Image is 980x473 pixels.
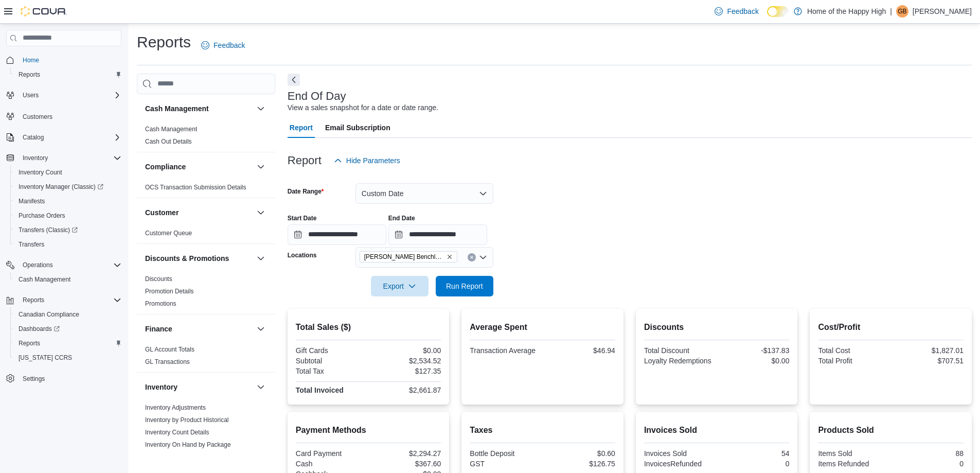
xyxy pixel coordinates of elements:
div: GST [470,460,540,468]
input: Dark Mode [767,6,789,17]
span: Cash Management [145,125,197,133]
span: Customers [19,110,121,122]
span: Dashboards [14,323,121,335]
span: Operations [23,261,53,269]
span: Inventory Count Details [145,428,209,436]
span: Reports [19,71,40,79]
span: [PERSON_NAME] Benchlands - Fire & Flower [364,252,444,262]
p: [PERSON_NAME] [913,5,972,17]
div: $0.60 [545,449,615,458]
span: Home [23,56,39,64]
div: $707.51 [893,357,964,365]
span: Cash Management [19,275,70,284]
strong: Total Invoiced [296,386,344,394]
button: Hide Parameters [330,150,404,171]
span: [US_STATE] CCRS [19,354,72,362]
h3: Report [288,154,322,167]
button: Catalog [19,131,48,144]
div: Gabrielle Boucher [896,5,908,17]
div: Total Cost [818,346,888,355]
a: Customer Queue [145,230,192,237]
p: | [890,5,892,17]
span: Inventory Adjustments [145,404,206,412]
label: Locations [288,251,317,259]
button: Cash Management [10,272,126,287]
div: Subtotal [296,357,366,365]
button: Inventory Count [10,165,126,180]
input: Press the down key to open a popover containing a calendar. [288,224,386,245]
button: Compliance [145,162,253,172]
h3: Finance [145,324,172,334]
button: Inventory [145,382,253,392]
span: Transfers (Classic) [19,226,78,234]
a: Transfers (Classic) [14,224,82,236]
div: Bottle Deposit [470,449,540,458]
button: Inventory [2,151,126,165]
a: Promotions [145,300,176,307]
span: Canadian Compliance [19,310,79,319]
div: 88 [893,449,964,458]
a: Settings [19,373,49,385]
button: Clear input [468,253,476,261]
button: Compliance [255,161,267,173]
div: InvoicesRefunded [644,460,715,468]
button: Open list of options [479,253,487,261]
div: 0 [719,460,789,468]
span: Transfers (Classic) [14,224,121,236]
span: Manifests [19,197,45,205]
a: Inventory Manager (Classic) [14,181,108,193]
input: Press the down key to open a popover containing a calendar. [388,224,487,245]
label: Start Date [288,214,317,222]
a: OCS Transaction Submission Details [145,184,246,191]
h3: Cash Management [145,103,209,114]
div: Total Tax [296,367,366,375]
span: Cash Out Details [145,137,192,146]
a: GL Account Totals [145,346,194,353]
h2: Invoices Sold [644,424,790,436]
button: Inventory [255,381,267,393]
h2: Taxes [470,424,615,436]
h2: Discounts [644,321,790,334]
span: Inventory Manager (Classic) [19,183,103,191]
div: $2,661.87 [370,386,441,394]
span: Settings [19,372,121,385]
button: Home [2,52,126,67]
a: Canadian Compliance [14,308,83,321]
button: Reports [10,67,126,82]
span: Inventory On Hand by Package [145,441,231,449]
a: Feedback [710,1,762,22]
a: Transfers [14,238,48,251]
a: GL Transactions [145,358,190,365]
button: Canadian Compliance [10,307,126,322]
button: Reports [10,336,126,351]
span: Customers [23,113,52,121]
div: $126.75 [545,460,615,468]
a: Purchase Orders [14,209,69,222]
button: Customers [2,109,126,124]
span: Users [23,91,39,99]
button: Export [371,276,429,296]
p: Home of the Happy High [807,5,886,17]
span: Reports [19,339,40,347]
span: Dashboards [19,325,60,333]
span: Run Report [446,281,483,291]
div: Gift Cards [296,346,366,355]
h3: Compliance [145,162,186,172]
h3: Customer [145,207,179,218]
button: Customer [255,206,267,219]
a: Feedback [197,35,249,56]
span: Purchase Orders [14,209,121,222]
div: View a sales snapshot for a date or date range. [288,102,438,113]
label: End Date [388,214,415,222]
button: Manifests [10,194,126,208]
a: Customers [19,111,57,123]
a: Discounts [145,275,172,283]
button: Settings [2,371,126,386]
a: Cash Out Details [145,138,192,145]
span: Reports [23,296,44,304]
span: Inventory [19,152,121,164]
div: Loyalty Redemptions [644,357,715,365]
a: Inventory Count Details [145,429,209,436]
div: $367.60 [370,460,441,468]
